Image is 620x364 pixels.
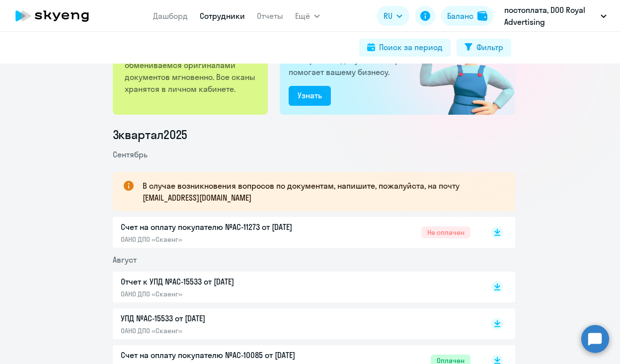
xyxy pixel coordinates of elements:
a: УПД №AC-15533 от [DATE]ОАНО ДПО «Скаенг» [121,312,470,335]
img: balance [477,11,487,21]
p: Работаем с Вами по ЭДО, где обмениваемся оригиналами документов мгновенно. Все сканы хранятся в л... [125,47,257,95]
button: Узнать [289,86,331,106]
p: Счет на оплату покупателю №AC-11273 от [DATE] [121,221,329,233]
li: 3 квартал 2025 [113,127,515,143]
a: Сотрудники [200,11,245,21]
p: ОАНО ДПО «Скаенг» [121,235,329,244]
span: Ещё [295,10,310,22]
a: Счет на оплату покупателю №AC-11273 от [DATE]ОАНО ДПО «Скаенг»Не оплачен [121,221,470,244]
a: Отчет к УПД №AC-15533 от [DATE]ОАНО ДПО «Скаенг» [121,276,470,298]
a: Дашборд [153,11,188,21]
div: Баланс [447,10,473,22]
button: Поиск за период [359,39,451,57]
p: Счет на оплату покупателю №AC-10085 от [DATE] [121,349,329,361]
p: Отчет к УПД №AC-15533 от [DATE] [121,276,329,288]
button: Ещё [295,6,320,26]
span: Не оплачен [421,226,470,238]
button: постоплата, DOO Royal Advertising [499,4,612,28]
button: Фильтр [457,39,511,57]
button: RU [377,6,409,26]
p: УПД №AC-15533 от [DATE] [121,312,329,324]
p: ОАНО ДПО «Скаенг» [121,290,329,298]
div: Фильтр [476,41,503,53]
a: Отчеты [257,11,283,21]
p: ОАНО ДПО «Скаенг» [121,326,329,335]
span: Сентябрь [113,149,148,159]
div: Узнать [298,89,322,101]
span: Август [113,255,137,265]
p: постоплата, DOO Royal Advertising [504,4,597,28]
span: RU [384,10,392,22]
div: Поиск за период [379,41,443,53]
p: В случае возникновения вопросов по документам, напишите, пожалуйста, на почту [EMAIL_ADDRESS][DOM... [143,180,497,204]
button: Балансbalance [441,6,493,26]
